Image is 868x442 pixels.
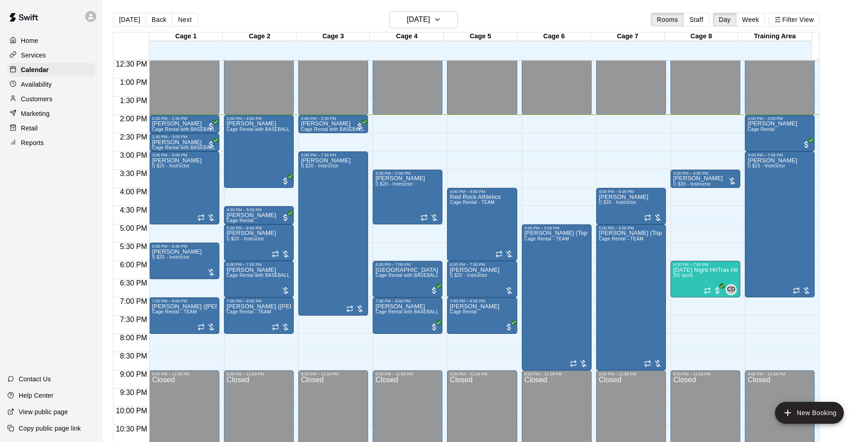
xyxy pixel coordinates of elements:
[227,273,328,278] span: Cage Rental with BASEBALL Pitching Machine
[738,32,811,41] div: Training Area
[21,36,38,45] p: Home
[7,63,95,77] a: Calendar
[152,309,197,314] span: Cage Rental - TEAM
[447,188,517,261] div: 4:00 PM – 6:00 PM: Cage Rental - TEAM
[793,287,800,294] span: Recurring event
[118,334,150,342] span: 8:00 PM
[272,250,279,258] span: Recurring event
[118,352,150,360] span: 8:30 PM
[522,224,592,370] div: 5:00 PM – 9:00 PM: Cage Rental - TEAM
[450,200,494,205] span: Cage Rental - TEAM
[224,261,294,297] div: 6:00 PM – 7:00 PM: Cage Rental with BASEBALL Pitching Machine
[570,360,577,367] span: Recurring event
[114,60,149,68] span: 12:30 PM
[114,425,149,433] span: 10:30 PM
[118,206,150,214] span: 4:30 PM
[599,189,663,194] div: 4:00 PM – 5:00 PM
[207,122,216,131] span: All customers have paid
[375,309,477,314] span: Cage Rental with BASEBALL Pitching Machine
[224,115,294,188] div: 2:00 PM – 4:00 PM: stacie sasso
[207,140,216,149] span: All customers have paid
[704,287,711,294] span: Recurring event
[149,115,219,133] div: 2:00 PM – 2:30 PM: Linda Cussick
[21,124,38,133] p: Retail
[19,391,53,400] p: Help Center
[736,13,765,26] button: Week
[373,261,442,297] div: 6:00 PM – 7:00 PM: Shiloh Base
[673,372,738,376] div: 9:00 PM – 11:59 PM
[301,372,365,376] div: 9:00 PM – 11:59 PM
[651,13,684,26] button: Rooms
[301,127,403,132] span: Cage Rental with BASEBALL Pitching Machine
[390,11,458,28] button: [DATE]
[272,323,279,331] span: Recurring event
[152,153,216,157] div: 3:00 PM – 5:00 PM
[748,163,785,168] span: I) $25 - Instructor
[599,236,644,241] span: Cage Rental - TEAM
[375,262,440,267] div: 6:00 PM – 7:00 PM
[19,374,51,384] p: Contact Us
[113,13,146,26] button: [DATE]
[114,407,149,415] span: 10:00 PM
[198,214,205,221] span: Recurring event
[281,177,290,186] span: All customers have paid
[227,236,264,241] span: I) $20 - Instructor
[450,309,477,314] span: Cage Rental
[152,145,254,150] span: Cage Rental with BASEBALL Pitching Machine
[407,13,430,26] h6: [DATE]
[373,297,442,334] div: 7:00 PM – 8:00 PM: Tom Rafferty
[450,189,514,194] div: 4:00 PM – 6:00 PM
[227,208,291,212] div: 4:30 PM – 5:00 PM
[430,322,439,332] span: All customers have paid
[227,299,291,303] div: 7:00 PM – 8:00 PM
[596,224,666,370] div: 5:00 PM – 9:00 PM: Cage Rental - TEAM
[7,92,95,106] a: Customers
[118,243,150,250] span: 5:30 PM
[227,262,291,267] div: 6:00 PM – 7:00 PM
[281,213,290,222] span: All customers have paid
[152,116,216,121] div: 2:00 PM – 2:30 PM
[727,285,735,294] span: CD
[118,316,150,323] span: 7:30 PM
[118,224,150,232] span: 5:00 PM
[525,372,589,376] div: 9:00 PM – 11:59 PM
[775,402,844,424] button: add
[769,13,820,26] button: Filter View
[447,297,517,334] div: 7:00 PM – 8:00 PM: Jacob Ortiz
[118,297,150,305] span: 7:00 PM
[198,323,205,331] span: Recurring event
[748,127,774,132] span: Cage Rental
[7,78,95,91] div: Availability
[375,299,440,303] div: 7:00 PM – 8:00 PM
[683,13,709,26] button: Staff
[149,32,223,41] div: Cage 1
[118,97,150,104] span: 1:30 PM
[375,182,413,187] span: I) $20 - Instructor
[495,250,503,258] span: Recurring event
[149,243,219,279] div: 5:30 PM – 6:30 PM: I) $25 - Instructor
[118,151,150,159] span: 3:00 PM
[517,32,591,41] div: Cage 6
[375,372,440,376] div: 9:00 PM – 11:59 PM
[713,286,722,295] span: All customers have paid
[118,115,150,123] span: 2:00 PM
[21,80,52,89] p: Availability
[375,273,477,278] span: Cage Rental with BASEBALL Pitching Machine
[748,153,812,157] div: 3:00 PM – 7:00 PM
[118,389,150,396] span: 9:30 PM
[644,214,651,221] span: Recurring event
[447,261,517,297] div: 6:00 PM – 7:00 PM: I) $20 - Instructor
[729,284,737,295] span: Chris Dietrich
[430,286,439,295] span: All customers have paid
[599,200,636,205] span: I) $20 - Instructor
[7,48,95,62] div: Services
[7,107,95,120] a: Marketing
[152,244,216,249] div: 5:30 PM – 6:30 PM
[670,261,740,297] div: 6:00 PM – 7:00 PM: Friday Night HitTrax Hitting REPS Class (6-12 year olds)
[149,151,219,224] div: 3:00 PM – 5:00 PM: I) $25 - Instructor
[223,32,296,41] div: Cage 2
[7,136,95,150] a: Reports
